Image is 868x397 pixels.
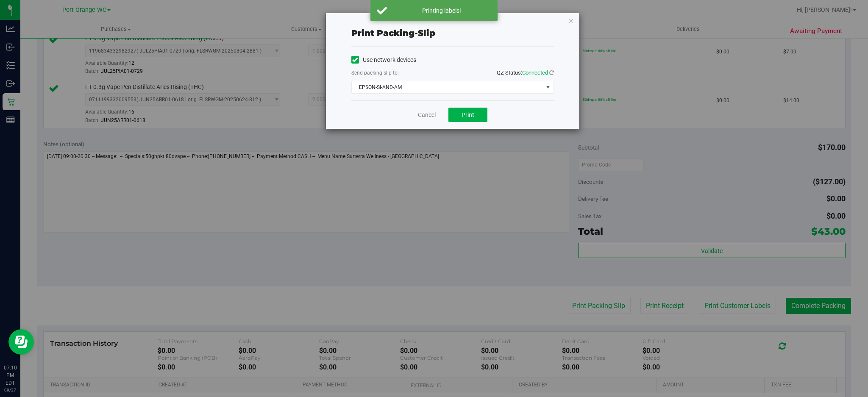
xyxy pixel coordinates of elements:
label: Use network devices [351,56,416,64]
div: Printing labels! [392,6,491,15]
a: Cancel [418,111,436,119]
span: EPSON-SI-AND-AM [352,81,543,93]
span: select [542,81,553,93]
span: QZ Status: [497,69,554,76]
button: Print [448,108,487,122]
iframe: Resource center [8,329,34,355]
span: Connected [522,69,548,76]
label: Send packing-slip to: [351,69,399,77]
span: Print [462,111,474,118]
span: Print packing-slip [351,28,435,38]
